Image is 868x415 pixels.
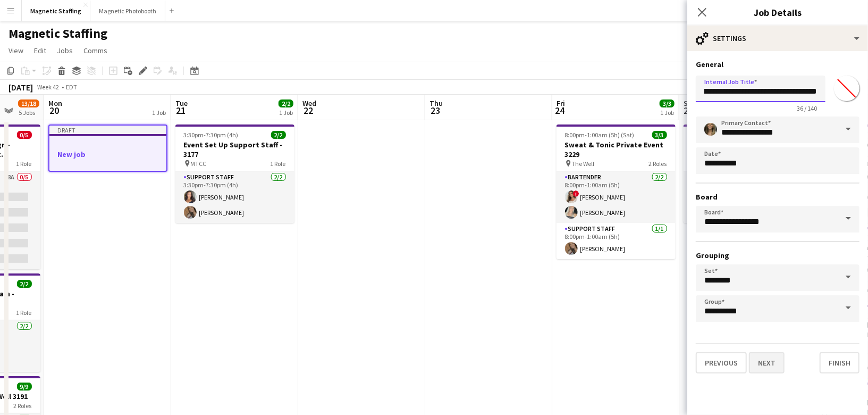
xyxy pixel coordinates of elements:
[16,160,32,168] span: 1 Role
[271,160,286,168] span: 1 Role
[191,160,207,168] span: MTCC
[48,124,167,172] app-job-card: DraftNew job
[565,131,635,139] span: 8:00pm-1:00am (5h) (Sat)
[557,223,676,259] app-card-role: Support Staff1/18:00pm-1:00am (5h)[PERSON_NAME]
[79,44,112,57] a: Comms
[48,98,62,108] span: Mon
[175,124,294,223] app-job-card: 3:30pm-7:30pm (4h)2/2Event Set Up Support Staff - 3177 MTCC1 RoleSupport Staff2/23:30pm-7:30pm (4...
[22,1,90,21] button: Magnetic Staffing
[279,99,293,107] span: 2/2
[30,44,50,57] a: Edit
[696,60,859,69] h3: General
[14,402,32,410] span: 2 Roles
[696,352,747,373] button: Previous
[175,140,294,159] h3: Event Set Up Support Staff - 3177
[19,109,39,117] div: 5 Jobs
[66,83,77,91] div: EDT
[557,98,565,108] span: Fri
[557,140,676,159] h3: Sweat & Tonic Private Event 3229
[18,99,39,107] span: 13/18
[649,160,667,168] span: 2 Roles
[573,190,579,197] span: !
[83,46,107,55] span: Comms
[17,280,32,288] span: 2/2
[17,131,32,139] span: 0/5
[17,383,32,391] span: 9/9
[34,46,46,55] span: Edit
[9,82,33,93] div: [DATE]
[749,352,785,373] button: Next
[687,26,868,51] div: Settings
[152,109,166,117] div: 1 Job
[660,109,674,117] div: 1 Job
[35,83,62,91] span: Week 42
[90,1,165,21] button: Magnetic Photobooth
[684,171,803,223] app-card-role: Bartender1/26:30pm-11:30pm (5h)[PERSON_NAME]
[4,44,28,57] a: View
[175,171,294,223] app-card-role: Support Staff2/23:30pm-7:30pm (4h)[PERSON_NAME][PERSON_NAME]
[684,124,803,223] app-job-card: 6:30pm-11:30pm (5h)1/2Bartender - Private Residence Event Oakville1 RoleBartender1/26:30pm-11:30p...
[660,99,675,107] span: 3/3
[9,26,107,41] h1: Magnetic Staffing
[652,131,667,139] span: 3/3
[428,104,443,117] span: 23
[302,98,316,108] span: Wed
[682,104,695,117] span: 25
[684,98,695,108] span: Sat
[47,104,62,117] span: 20
[49,126,166,134] div: Draft
[53,44,77,57] a: Jobs
[696,251,859,260] h3: Grouping
[429,98,443,108] span: Thu
[279,109,293,117] div: 1 Job
[16,309,32,317] span: 1 Role
[301,104,316,117] span: 22
[696,192,859,202] h3: Board
[271,131,286,139] span: 2/2
[49,150,166,159] h3: New job
[684,140,803,159] h3: Bartender - Private Residence Event
[788,104,825,112] span: 36 / 140
[820,352,859,373] button: Finish
[557,124,676,259] app-job-card: 8:00pm-1:00am (5h) (Sat)3/3Sweat & Tonic Private Event 3229 The Well2 RolesBartender2/28:00pm-1:0...
[174,104,188,117] span: 21
[184,131,239,139] span: 3:30pm-7:30pm (4h)
[572,160,595,168] span: The Well
[175,98,188,108] span: Tue
[557,171,676,223] app-card-role: Bartender2/28:00pm-1:00am (5h)![PERSON_NAME][PERSON_NAME]
[57,46,73,55] span: Jobs
[555,104,565,117] span: 24
[687,5,868,19] h3: Job Details
[9,46,23,55] span: View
